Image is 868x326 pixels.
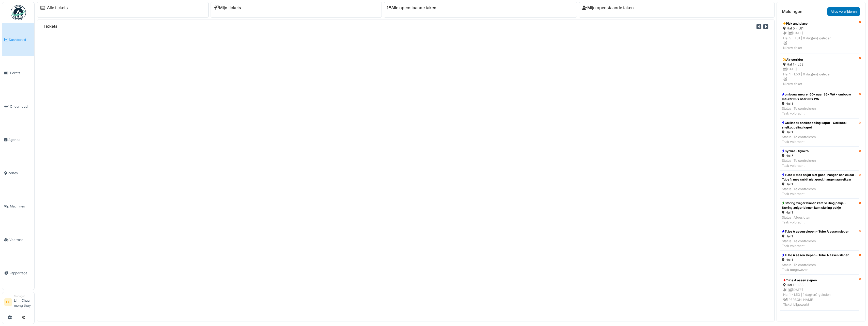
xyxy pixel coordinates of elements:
span: Rapportage [9,271,32,275]
li: Linh Chau mong thuy [14,294,32,310]
div: Collilabel: snelkoppeling kapot - Collilabel: snelkoppeling kapot [782,121,857,130]
div: Tube A assen slepen - Tube A assen slepen [782,229,849,234]
div: Hal 5 - L81 [783,26,856,31]
div: Air corridor [783,57,856,62]
div: Hal 1 [782,234,849,239]
span: Tickets [9,71,32,75]
a: Dashboard [2,23,34,56]
div: Storing zuiger binnen kam sluiting pakje - Storing zuiger binnen kam sluiting pakje [782,201,857,210]
li: LC [4,298,12,306]
span: Dashboard [9,37,32,42]
div: Hal 5 [782,153,816,158]
a: Air corridor Hal 1 - L53 [DATE]Hal 1 - L53 | 0 dag(en) geleden Nieuw ticket [780,54,859,90]
div: Status: Te controleren Taak volbracht [782,239,849,248]
h6: Tickets [43,24,57,29]
div: 1 | [DATE] Hal 5 - L81 | 0 dag(en) geleden Nieuw ticket [783,31,856,50]
div: Status: Afgesloten Taak volbracht [782,215,857,225]
a: Mijn openstaande taken [582,5,634,10]
a: Storing zuiger binnen kam sluiting pakje - Storing zuiger binnen kam sluiting pakje Hal 1 Status:... [780,199,859,227]
div: Tube 1: mes snijdt niet goed, hangen aan elkaar - Tube 1: mes snijdt niet goed, hangen aan elkaar [782,173,857,182]
h6: Meldingen [782,9,802,14]
div: ombouw meurer 60x naar 36x WA - ombouw meurer 60x naar 36x WA [782,92,857,101]
a: Tube A assen slepen - Tube A assen slepen Hal 1 Status: Te controlerenTaak volbracht [780,227,859,251]
div: Status: Te controleren Taak volbracht [782,135,857,144]
img: Badge_color-CXgf-gQk.svg [11,5,26,20]
div: Hal 1 [782,101,857,106]
a: Tube A assen slepen - Tube A assen slepen Hal 1 Status: Te controlerenTaak toegewezen [780,251,859,274]
div: Status: Te controleren Taak volbracht [782,187,857,196]
div: Status: Te controleren Taak volbracht [782,158,816,168]
div: Hal 1 - L53 [783,283,856,287]
div: Tube A assen slepen - Tube A assen slepen [782,253,849,257]
a: ombouw meurer 60x naar 36x WA - ombouw meurer 60x naar 36x WA Hal 1 Status: Te controlerenTaak vo... [780,90,859,118]
div: Hal 1 - L53 [783,62,856,67]
a: Mijn tickets [214,5,241,10]
a: Voorraad [2,223,34,256]
a: Zones [2,156,34,190]
a: Alle openstaande taken [387,5,436,10]
a: Alle tickets [47,5,68,10]
div: Manager [14,294,32,298]
div: Status: Te controleren Taak toegewezen [782,263,849,272]
span: Zones [8,171,32,175]
div: Pick and place [783,21,856,26]
div: Hal 1 [782,257,849,262]
a: Alles verwijderen [827,7,860,16]
div: Hal 1 [782,210,857,215]
div: Hal 1 [782,130,857,135]
a: Collilabel: snelkoppeling kapot - Collilabel: snelkoppeling kapot Hal 1 Status: Te controlerenTaa... [780,118,859,147]
a: Machines [2,190,34,223]
a: Synkro - Synkro Hal 5 Status: Te controlerenTaak volbracht [780,146,859,170]
a: Tube 1: mes snijdt niet goed, hangen aan elkaar - Tube 1: mes snijdt niet goed, hangen aan elkaar... [780,170,859,199]
a: Onderhoud [2,90,34,123]
span: Onderhoud [10,104,32,109]
span: Agenda [8,137,32,142]
a: Pick and place Hal 5 - L81 1 |[DATE]Hal 5 - L81 | 0 dag(en) geleden Nieuw ticket [780,18,859,54]
a: LC ManagerLinh Chau mong thuy [4,294,32,311]
div: Synkro - Synkro [782,149,816,153]
a: Tickets [2,56,34,90]
div: [DATE] Hal 1 - L53 | 0 dag(en) geleden Nieuw ticket [783,67,856,86]
div: Tube A assen slepen [783,278,856,283]
a: Tube A assen slepen Hal 1 - L53 1 |[DATE]Hal 1 - L53 | 1 dag(en) geleden [PERSON_NAME]Ticket bijg... [780,274,859,311]
div: Hal 1 [782,182,857,187]
a: Agenda [2,123,34,156]
div: 1 | [DATE] Hal 1 - L53 | 1 dag(en) geleden [PERSON_NAME] Ticket bijgewerkt [783,287,856,307]
a: Rapportage [2,256,34,290]
span: Voorraad [9,237,32,242]
div: Status: Te controleren Taak volbracht [782,106,857,116]
span: Machines [10,204,32,209]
